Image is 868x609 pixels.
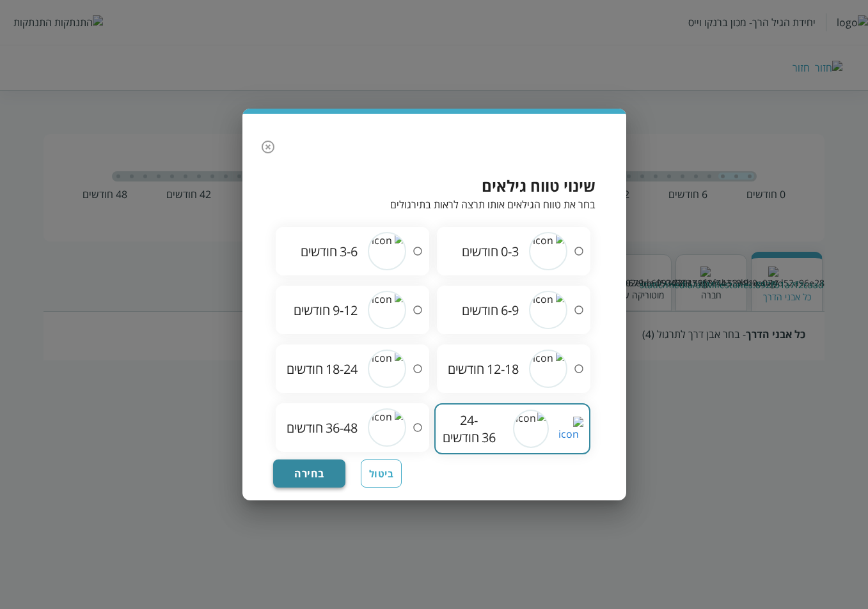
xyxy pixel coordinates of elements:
[273,459,346,488] button: בחירה
[287,360,323,378] span: חודשים
[368,408,406,447] img: icon
[287,419,323,436] span: חודשים
[501,243,519,260] span: 0-3
[361,459,402,488] button: ביטול
[340,243,358,260] span: 3-6
[487,360,519,378] span: 12-18
[326,419,358,436] span: 36-48
[448,360,484,378] span: חודשים
[460,412,496,446] span: 24-36
[462,243,498,260] span: חודשים
[326,360,358,378] span: 18-24
[529,232,567,270] img: icon
[294,302,330,319] span: חודשים
[368,350,406,388] img: icon
[273,175,596,196] h3: שינוי טווח גילאים
[368,232,406,270] img: icon
[513,410,549,448] img: icon
[273,197,596,212] div: בחר את טווח הגילאים אותו תרצה לראות בתירגולים
[529,291,567,329] img: icon
[333,302,358,319] span: 9-12
[301,243,337,260] span: חודשים
[443,429,479,446] span: חודשים
[501,302,519,319] span: 6-9
[368,291,406,329] img: icon
[462,302,498,319] span: חודשים
[529,350,567,388] img: icon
